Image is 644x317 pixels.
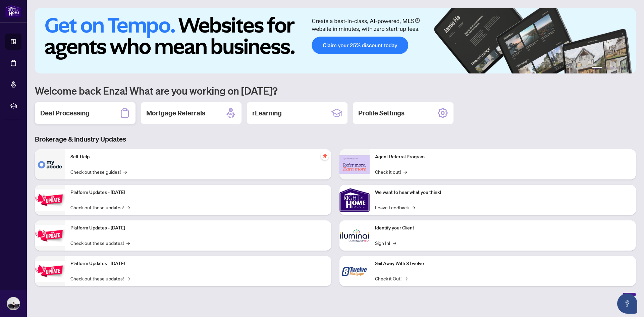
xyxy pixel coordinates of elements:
[126,204,130,211] span: →
[35,84,636,97] h1: Welcome back Enza! What are you working on [DATE]?
[616,67,619,69] button: 4
[35,8,636,73] img: Slide 0
[610,67,613,69] button: 3
[375,224,631,232] p: Identify your Client
[375,204,415,211] a: Leave Feedback→
[375,189,631,196] p: We want to hear what you think!
[70,168,127,175] a: Check out these guides!→
[40,108,90,118] h2: Deal Processing
[70,260,326,267] p: Platform Updates - [DATE]
[339,220,370,251] img: Identify your Client
[146,108,205,118] h2: Mortgage Referrals
[339,185,370,215] img: We want to hear what you think!
[35,225,65,246] img: Platform Updates - July 8, 2025
[126,275,130,282] span: →
[412,204,415,211] span: →
[393,239,396,247] span: →
[123,168,127,175] span: →
[126,239,130,247] span: →
[375,153,631,161] p: Agent Referral Program
[35,261,65,282] img: Platform Updates - June 23, 2025
[70,239,130,247] a: Check out these updates!→
[339,256,370,286] img: Sail Away With 8Twelve
[404,168,407,175] span: →
[404,275,408,282] span: →
[70,224,326,232] p: Platform Updates - [DATE]
[592,67,602,69] button: 1
[375,239,396,247] a: Sign In!→
[35,190,65,211] img: Platform Updates - July 21, 2025
[605,67,608,69] button: 2
[70,275,130,282] a: Check out these updates!→
[321,152,329,160] span: pushpin
[617,294,637,314] button: Open asap
[621,67,624,69] button: 5
[252,108,282,118] h2: rLearning
[35,149,65,179] img: Self-Help
[375,260,631,267] p: Sail Away With 8Twelve
[375,168,407,175] a: Check it out!→
[70,189,326,196] p: Platform Updates - [DATE]
[5,5,21,17] img: logo
[339,155,370,174] img: Agent Referral Program
[358,108,405,118] h2: Profile Settings
[35,135,636,144] h3: Brokerage & Industry Updates
[375,275,408,282] a: Check it Out!→
[70,153,326,161] p: Self-Help
[7,297,20,310] img: Profile Icon
[70,204,130,211] a: Check out these updates!→
[627,67,629,69] button: 6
